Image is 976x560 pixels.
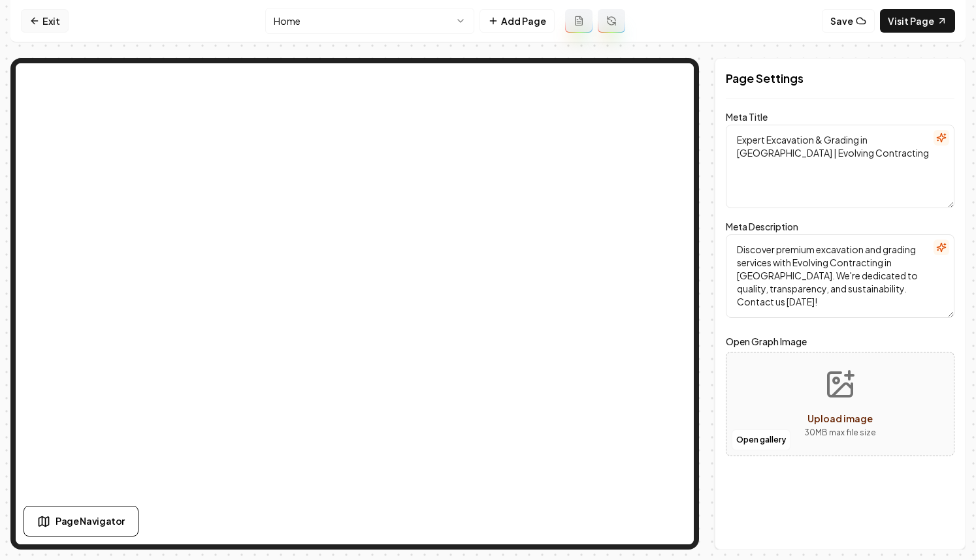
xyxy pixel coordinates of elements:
[726,334,954,349] label: Open Graph Image
[56,514,125,528] span: Page Navigator
[726,221,798,232] label: Meta Description
[565,9,593,33] button: Add admin page prompt
[726,111,768,123] label: Meta Title
[726,69,954,87] h2: Page Settings
[822,9,875,33] button: Save
[24,506,138,537] button: Page Navigator
[804,426,876,439] p: 30 MB max file size
[794,358,887,450] button: Upload image
[480,9,555,33] button: Add Page
[732,429,790,450] button: Open gallery
[807,412,873,424] span: Upload image
[880,9,955,33] a: Visit Page
[598,9,625,33] button: Regenerate page
[21,9,69,33] a: Exit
